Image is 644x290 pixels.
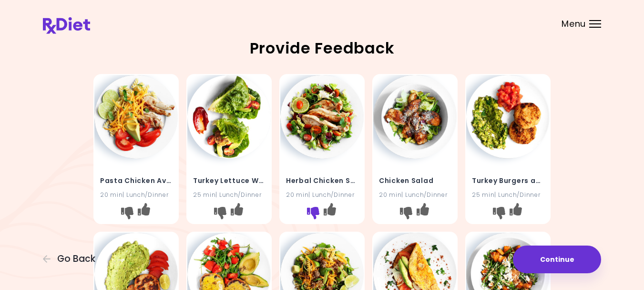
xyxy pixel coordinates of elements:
[306,205,321,221] button: I don't like this recipe
[43,41,601,56] h2: Provide Feedback
[472,173,544,188] h4: Turkey Burgers and Guacamole
[100,173,172,188] h4: Pasta Chicken Avocado Salad
[508,205,523,221] button: I like this recipe
[213,205,228,221] button: I don't like this recipe
[379,190,451,199] div: 20 min | Lunch/Dinner
[399,205,414,221] button: I don't like this recipe
[229,205,245,221] button: I like this recipe
[415,205,430,221] button: I like this recipe
[120,205,135,221] button: I don't like this recipe
[136,205,152,221] button: I like this recipe
[193,190,265,199] div: 25 min | Lunch/Dinner
[43,17,90,34] img: RxDiet
[43,254,100,264] button: Go Back
[472,190,544,199] div: 25 min | Lunch/Dinner
[491,205,507,221] button: I don't like this recipe
[286,173,358,188] h4: Herbal Chicken Salad
[322,205,337,221] button: I like this recipe
[562,20,586,28] span: Menu
[379,173,451,188] h4: Chicken Salad
[57,254,95,264] span: Go Back
[286,190,358,199] div: 20 min | Lunch/Dinner
[513,246,601,273] button: Continue
[100,190,172,199] div: 20 min | Lunch/Dinner
[193,173,265,188] h4: Turkey Lettuce Wraps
